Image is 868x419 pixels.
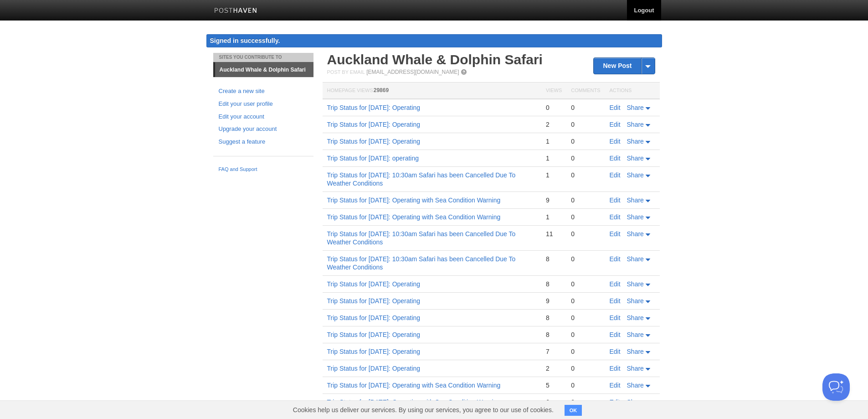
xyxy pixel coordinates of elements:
[571,154,600,162] div: 0
[627,155,644,162] span: Share
[327,365,421,372] a: Trip Status for [DATE]: Operating
[546,154,562,162] div: 1
[327,155,419,162] a: Trip Status for [DATE]: operating
[327,121,421,128] a: Trip Status for [DATE]: Operating
[565,405,582,416] button: OK
[627,213,644,221] span: Share
[571,398,600,406] div: 0
[627,365,644,372] span: Share
[546,213,562,221] div: 1
[213,53,313,62] li: Sites You Contribute To
[627,331,644,338] span: Share
[610,138,621,145] a: Edit
[571,230,600,238] div: 0
[546,364,562,372] div: 2
[627,348,644,355] span: Share
[627,297,644,305] span: Share
[541,83,566,99] th: Views
[546,381,562,389] div: 5
[594,58,654,74] a: New Post
[327,230,516,246] a: Trip Status for [DATE]: 10:30am Safari has been Cancelled Due To Weather Conditions
[214,8,257,15] img: Posthaven-bar
[610,155,621,162] a: Edit
[546,331,562,339] div: 8
[627,104,644,111] span: Share
[215,62,313,77] a: Auckland Whale & Dolphin Safari
[546,103,562,112] div: 0
[571,137,600,145] div: 0
[219,87,308,96] a: Create a new site
[610,331,621,338] a: Edit
[546,398,562,406] div: 6
[546,120,562,129] div: 2
[219,124,308,134] a: Upgrade your account
[605,83,660,99] th: Actions
[571,347,600,356] div: 0
[546,171,562,179] div: 1
[284,401,563,419] span: Cookies help us deliver our services. By using our services, you agree to our use of cookies.
[327,197,501,204] a: Trip Status for [DATE]: Operating with Sea Condition Warning
[327,255,516,271] a: Trip Status for [DATE]: 10:30am Safari has been Cancelled Due To Weather Conditions
[627,171,644,179] span: Share
[610,365,621,372] a: Edit
[327,398,501,406] a: Trip Status for [DATE]: Operating with Sea Condition Warning
[571,255,600,263] div: 0
[327,69,365,75] span: Post by Email
[610,314,621,321] a: Edit
[627,314,644,321] span: Share
[627,398,644,406] span: Share
[219,112,308,122] a: Edit your account
[571,196,600,204] div: 0
[627,197,644,204] span: Share
[610,382,621,389] a: Edit
[822,373,850,401] iframe: Help Scout Beacon - Open
[206,34,662,47] div: Signed in successfully.
[546,347,562,356] div: 7
[546,255,562,263] div: 8
[571,314,600,322] div: 0
[546,230,562,238] div: 11
[571,280,600,288] div: 0
[327,213,501,221] a: Trip Status for [DATE]: Operating with Sea Condition Warning
[627,121,644,128] span: Share
[219,166,308,174] a: FAQ and Support
[546,137,562,145] div: 1
[546,280,562,288] div: 8
[571,171,600,179] div: 0
[610,398,621,406] a: Edit
[327,171,516,187] a: Trip Status for [DATE]: 10:30am Safari has been Cancelled Due To Weather Conditions
[571,297,600,305] div: 0
[566,83,605,99] th: Comments
[374,87,389,93] span: 29869
[610,280,621,288] a: Edit
[327,138,421,145] a: Trip Status for [DATE]: Operating
[610,297,621,305] a: Edit
[219,99,308,109] a: Edit your user profile
[366,69,459,75] a: [EMAIL_ADDRESS][DOMAIN_NAME]
[610,121,621,128] a: Edit
[627,138,644,145] span: Share
[571,120,600,129] div: 0
[610,230,621,238] a: Edit
[610,197,621,204] a: Edit
[627,382,644,389] span: Share
[571,213,600,221] div: 0
[327,331,421,338] a: Trip Status for [DATE]: Operating
[219,137,308,147] a: Suggest a feature
[323,83,541,99] th: Homepage Views
[327,314,421,321] a: Trip Status for [DATE]: Operating
[627,255,644,263] span: Share
[571,381,600,389] div: 0
[610,171,621,179] a: Edit
[571,103,600,112] div: 0
[327,280,421,288] a: Trip Status for [DATE]: Operating
[627,280,644,288] span: Share
[610,104,621,111] a: Edit
[546,314,562,322] div: 8
[546,297,562,305] div: 9
[610,348,621,355] a: Edit
[571,331,600,339] div: 0
[327,52,543,67] a: Auckland Whale & Dolphin Safari
[546,196,562,204] div: 9
[627,230,644,238] span: Share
